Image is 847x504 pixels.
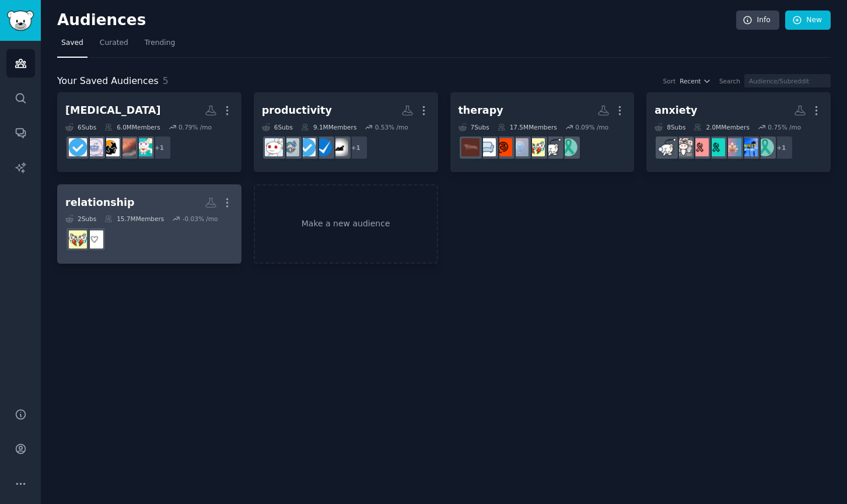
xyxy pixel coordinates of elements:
[740,138,758,156] img: anxiety_support
[301,123,356,131] div: 9.1M Members
[265,138,283,156] img: productivity
[7,10,34,31] img: GummySearch logo
[461,138,480,156] img: therapy
[785,10,831,30] a: New
[183,215,218,223] div: -0.03 % /mo
[262,123,293,131] div: 6 Sub s
[680,77,711,85] button: Recent
[65,215,96,223] div: 2 Sub s
[65,123,96,131] div: 6 Sub s
[459,123,489,131] div: 7 Sub s
[104,215,164,223] div: 15.7M Members
[100,38,128,48] span: Curated
[141,34,179,58] a: Trending
[57,92,242,172] a: [MEDICAL_DATA]6Subs6.0MMembers0.79% /mo+1SelfImprovementTalkselfimprovementdayselfhelpDecidingToB...
[719,77,740,85] div: Search
[654,103,697,118] div: anxiety
[450,92,635,172] a: therapy7Subs17.5MMembers0.09% /moOCDAnxietyrelationship_advicetherapyGPTmentalhealthTalkTherapyth...
[147,135,171,160] div: + 1
[663,77,676,85] div: Sort
[723,138,741,156] img: HealthAnxiety
[254,92,438,172] a: productivity6Subs9.1MMembers0.53% /mo+1antiworksuperProductivitygetdisciplinedProductivityGeekspr...
[262,103,332,118] div: productivity
[69,138,87,156] img: getdisciplined
[498,123,557,131] div: 17.5M Members
[654,123,685,131] div: 8 Sub s
[57,34,87,58] a: Saved
[559,138,577,156] img: OCD
[691,138,709,156] img: Anxietyhelp
[744,74,831,87] input: Audience/Subreddit
[510,138,528,156] img: therapyGPT
[459,103,503,118] div: therapy
[680,77,701,85] span: Recent
[768,123,801,131] div: 0.75 % /mo
[297,138,316,156] img: getdisciplined
[85,230,103,249] img: relationshipadvice
[769,135,793,160] div: + 1
[658,138,676,156] img: Anxiety
[178,123,212,131] div: 0.79 % /mo
[344,135,368,160] div: + 1
[69,230,87,249] img: relationship_advice
[575,123,608,131] div: 0.09 % /mo
[85,138,103,156] img: DecidingToBeBetter
[330,138,348,156] img: antiwork
[707,138,725,156] img: adhd_anxiety
[65,103,161,118] div: [MEDICAL_DATA]
[281,138,299,156] img: ProductivityGeeks
[101,138,120,156] img: selfhelp
[314,138,332,156] img: superProductivity
[163,75,169,86] span: 5
[57,74,159,89] span: Your Saved Audiences
[254,184,438,264] a: Make a new audience
[104,123,160,131] div: 6.0M Members
[61,38,83,48] span: Saved
[145,38,175,48] span: Trending
[375,123,408,131] div: 0.53 % /mo
[543,138,561,156] img: Anxiety
[118,138,136,156] img: selfimprovementday
[65,195,135,210] div: relationship
[57,184,242,264] a: relationship2Subs15.7MMembers-0.03% /morelationshipadvicerelationship_advice
[96,34,132,58] a: Curated
[736,10,779,30] a: Info
[57,11,736,30] h2: Audiences
[478,138,496,156] img: TalkTherapy
[756,138,774,156] img: OCD
[527,138,545,156] img: relationship_advice
[494,138,512,156] img: mentalhealth
[134,138,152,156] img: SelfImprovementTalk
[694,123,749,131] div: 2.0M Members
[674,138,692,156] img: socialanxiety
[646,92,831,172] a: anxiety8Subs2.0MMembers0.75% /mo+1OCDanxiety_supportHealthAnxietyadhd_anxietyAnxietyhelpsocialanx...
